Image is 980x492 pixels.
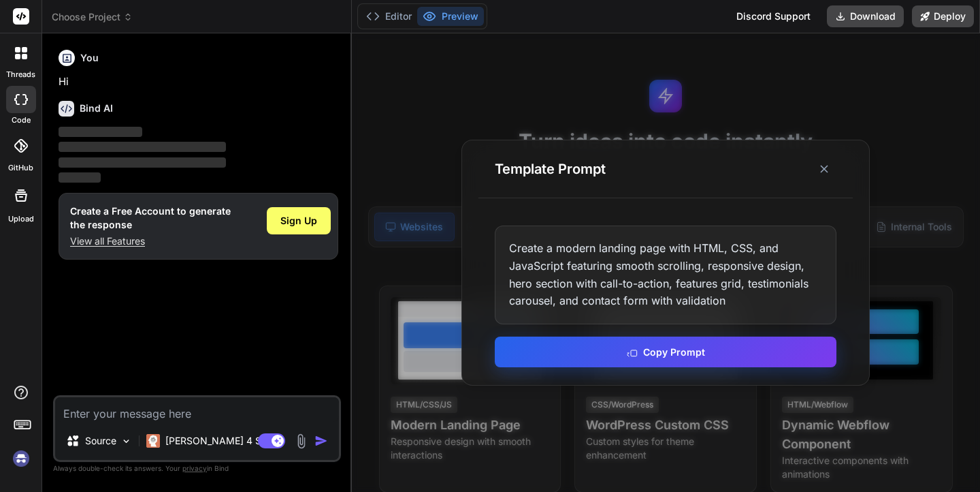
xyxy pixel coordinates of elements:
[361,7,417,26] button: Editor
[10,447,33,470] img: signin
[59,172,101,183] span: ‌
[495,337,836,367] button: Copy Prompt
[59,127,142,137] span: ‌
[8,162,33,174] label: GitHub
[314,434,328,448] img: icon
[495,159,606,179] h3: Template Prompt
[182,464,207,472] span: privacy
[85,434,116,448] p: Source
[6,69,35,80] label: threads
[728,5,819,27] div: Discord Support
[59,157,226,168] span: ‌
[495,226,836,324] div: Create a modern landing page with HTML, CSS, and JavaScript featuring smooth scrolling, responsiv...
[12,114,31,126] label: code
[53,462,341,475] p: Always double-check its answers. Your in Bind
[165,434,267,448] p: [PERSON_NAME] 4 S..
[70,204,231,232] h1: Create a Free Account to generate the response
[827,5,904,27] button: Download
[280,214,317,228] span: Sign Up
[59,74,338,90] p: Hi
[417,7,484,26] button: Preview
[59,142,226,152] span: ‌
[912,5,974,27] button: Deploy
[80,102,113,115] h6: Bind AI
[120,435,132,447] img: Pick Models
[80,51,99,65] h6: You
[293,433,309,449] img: attachment
[52,10,133,24] span: Choose Project
[146,434,160,448] img: Claude 4 Sonnet
[70,234,231,248] p: View all Features
[8,213,34,225] label: Upload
